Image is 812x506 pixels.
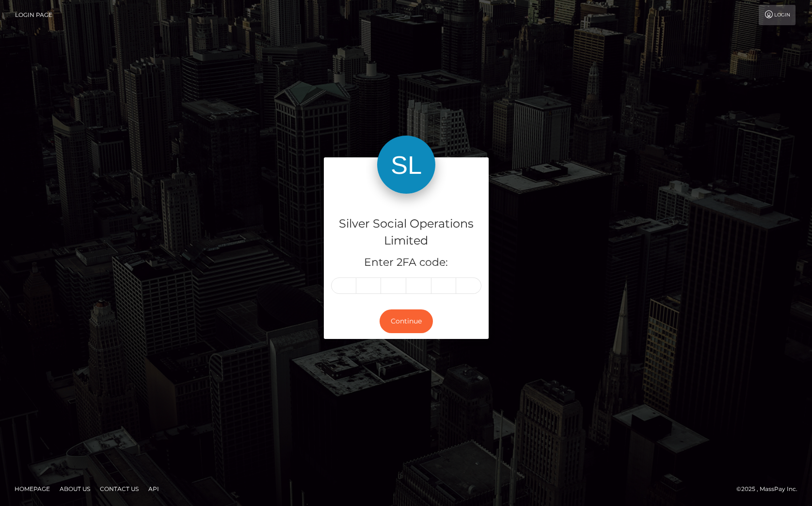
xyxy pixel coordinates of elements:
[96,481,143,496] a: Contact Us
[331,255,481,270] h5: Enter 2FA code:
[380,309,433,333] button: Continue
[736,484,805,494] div: © 2025 , MassPay Inc.
[377,136,435,194] img: Silver Social Operations Limited
[331,215,481,249] h4: Silver Social Operations Limited
[15,5,52,25] a: Login Page
[144,481,163,496] a: API
[11,481,54,496] a: Homepage
[759,5,796,25] a: Login
[56,481,94,496] a: About Us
